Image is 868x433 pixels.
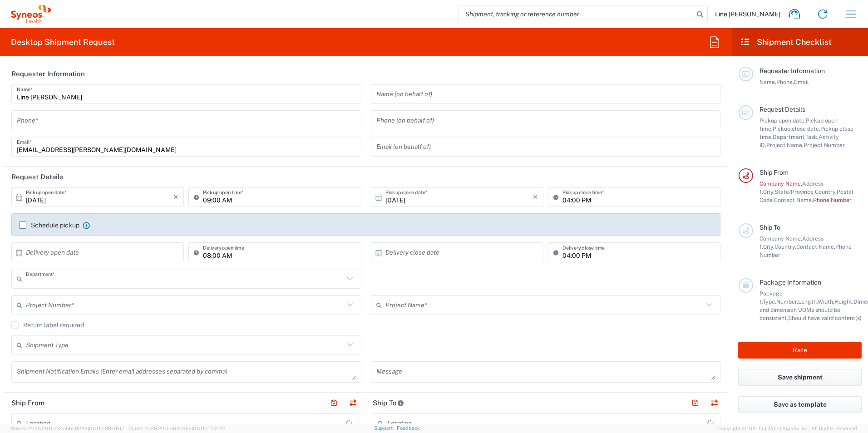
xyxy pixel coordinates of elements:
span: Ship To [759,224,780,231]
a: Support [374,425,397,431]
span: Package Information [759,279,821,286]
span: Length, [798,298,818,305]
span: Server: 2025.20.0-734e5bc92d9 [11,426,124,431]
label: Schedule pickup [19,221,79,229]
span: State/Province, [774,188,815,195]
button: Save as template [738,396,862,413]
button: Save shipment [738,369,862,386]
span: Copyright © [DATE]-[DATE] Agistix Inc., All Rights Reserved [717,424,857,433]
span: City, [763,243,774,250]
input: Shipment, tracking or reference number [459,5,694,23]
span: Line [PERSON_NAME] [715,10,780,18]
span: Client: 2025.20.0-e640dba [128,426,226,431]
span: [DATE] 17:21:12 [192,426,226,431]
h2: Ship To [373,399,404,408]
span: Pickup open date, [759,117,806,124]
span: Phone, [776,79,794,85]
h2: Request Details [11,172,64,182]
span: Phone Number [813,197,852,203]
span: Requester Information [759,67,825,74]
span: Width, [818,298,834,305]
span: Contact Name, [796,243,835,250]
span: Request Details [759,106,805,113]
span: Name, [759,79,776,85]
i: × [533,190,538,204]
i: × [173,190,178,204]
span: Email [794,79,809,85]
button: Rate [738,342,862,359]
span: Company Name, [759,180,802,187]
span: Company Name, [759,235,802,242]
span: Project Name, [766,142,804,148]
span: City, [763,188,774,195]
span: Country, [774,243,796,250]
span: Height, [834,298,853,305]
span: Should have valid content(s) [788,315,862,321]
a: Feedback [397,425,420,431]
h2: Ship From [11,399,44,408]
span: Ship From [759,169,789,176]
span: Type, [763,298,776,305]
label: Return label required [11,321,84,329]
span: Project Number [804,142,845,148]
span: Number, [776,298,798,305]
h2: Requester Information [11,69,85,79]
span: Department, [773,133,805,140]
span: Package 1: [759,290,783,305]
h2: Shipment Checklist [740,37,832,48]
span: Contact Name, [774,197,813,203]
span: [DATE] 09:51:07 [88,426,124,431]
span: Task, [805,133,819,140]
span: Country, [815,188,837,195]
h2: Desktop Shipment Request [11,37,115,48]
span: Pickup close date, [773,125,820,132]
